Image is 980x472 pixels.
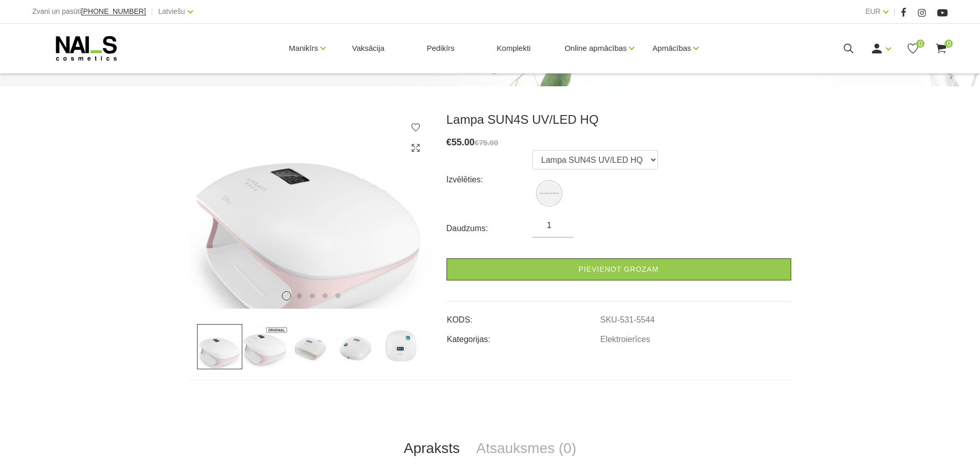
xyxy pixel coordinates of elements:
[396,431,468,465] a: Apraksts
[489,24,539,73] a: Komplekti
[323,293,328,298] button: 4 of 5
[452,137,475,147] span: 55.00
[81,7,146,15] span: [PHONE_NUMBER]
[242,324,288,369] img: ...
[418,24,462,73] a: Pedikīrs
[447,258,791,280] a: Pievienot grozam
[894,5,896,18] span: |
[447,220,533,237] div: Daudzums:
[447,112,791,127] h3: Lampa SUN4S UV/LED HQ
[564,28,627,69] a: Online apmācības
[447,326,600,346] td: Kategorijas:
[158,5,185,17] a: Latviešu
[475,138,498,147] s: €75.00
[468,431,585,465] a: Atsauksmes (0)
[447,172,533,188] div: Izvēlēties:
[335,293,341,298] button: 5 of 5
[447,137,452,147] span: €
[600,335,650,344] a: Elektroierīces
[32,5,146,18] div: Zvani un pasūti
[447,307,600,326] td: KODS:
[652,28,691,69] a: Apmācības
[865,5,881,17] a: EUR
[81,8,146,15] a: [PHONE_NUMBER]
[344,24,393,73] a: Vaksācija
[945,40,953,48] span: 0
[538,182,561,205] img: Lampa SUN4S UV/LED HQ
[289,28,318,69] a: Manikīrs
[916,40,924,48] span: 0
[378,324,423,369] img: ...
[935,42,948,55] a: 0
[310,293,315,298] button: 3 of 5
[197,324,242,369] img: ...
[288,324,333,369] img: ...
[906,42,919,55] a: 0
[600,315,655,325] a: SKU-531-5544
[189,112,431,309] img: ...
[151,5,153,18] span: |
[282,291,291,300] button: 1 of 5
[297,293,302,298] button: 2 of 5
[333,324,378,369] img: ...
